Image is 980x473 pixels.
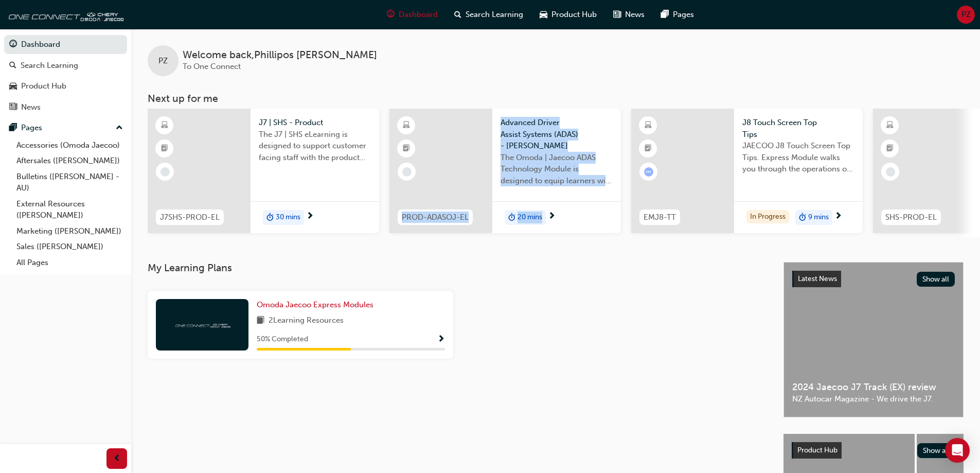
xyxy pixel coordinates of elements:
h3: My Learning Plans [148,262,767,274]
span: J8 Touch Screen Top Tips [742,117,854,140]
a: Omoda Jaecoo Express Modules [257,299,378,311]
span: next-icon [834,212,842,221]
a: guage-iconDashboard [379,4,446,25]
h3: Next up for me [131,93,980,104]
span: learningResourceType_ELEARNING-icon [403,119,410,132]
span: next-icon [548,212,556,221]
span: PZ [158,55,168,67]
button: Pages [4,118,127,137]
span: learningResourceType_ELEARNING-icon [161,119,168,132]
a: Sales ([PERSON_NAME]) [12,239,127,255]
span: news-icon [613,8,621,21]
a: car-iconProduct Hub [531,4,605,25]
span: 2024 Jaecoo J7 Track (EX) review [792,381,955,393]
span: Latest News [798,274,837,283]
span: learningRecordVerb_NONE-icon [886,167,895,177]
span: SHS-PROD-EL [885,212,937,223]
span: learningResourceType_ELEARNING-icon [645,119,652,132]
span: J7 | SHS - Product [259,117,371,129]
a: news-iconNews [605,4,653,25]
span: JAECOO J8 Touch Screen Top Tips. Express Module walks you through the operations of the J8 touch ... [742,140,854,175]
span: The J7 | SHS eLearning is designed to support customer facing staff with the product and sales in... [259,129,371,164]
img: oneconnect [174,320,230,329]
span: News [625,9,645,21]
a: PROD-ADASOJ-ELAdvanced Driver Assist Systems (ADAS) - [PERSON_NAME]The Omoda | Jaecoo ADAS Techno... [389,109,621,233]
span: Omoda Jaecoo Express Modules [257,300,373,309]
span: NZ Autocar Magazine - We drive the J7. [792,393,955,405]
span: Product Hub [551,9,597,21]
span: 20 mins [518,212,542,223]
a: search-iconSearch Learning [446,4,531,25]
span: booktick-icon [645,142,652,155]
div: In Progress [746,210,789,224]
a: Marketing ([PERSON_NAME]) [12,223,127,239]
a: All Pages [12,255,127,271]
span: duration-icon [508,211,515,224]
button: DashboardSearch LearningProduct HubNews [4,33,127,118]
button: Show all [917,272,955,287]
a: Product Hub [4,77,127,96]
a: Latest NewsShow all2024 Jaecoo J7 Track (EX) reviewNZ Autocar Magazine - We drive the J7. [783,262,964,417]
span: PZ [961,9,971,21]
span: book-icon [257,314,264,327]
a: EMJ8-TTJ8 Touch Screen Top TipsJAECOO J8 Touch Screen Top Tips. Express Module walks you through ... [631,109,863,233]
a: Latest NewsShow all [792,271,955,287]
div: Open Intercom Messenger [945,438,970,463]
span: duration-icon [266,211,274,224]
span: Product Hub [797,446,838,454]
span: learningRecordVerb_NONE-icon [161,167,170,177]
span: pages-icon [9,124,17,133]
span: The Omoda | Jaecoo ADAS Technology Module is designed to equip learners with essential knowledge ... [501,152,613,187]
img: oneconnect [5,4,123,25]
div: News [21,101,41,113]
span: duration-icon [799,211,806,224]
a: Aftersales ([PERSON_NAME]) [12,153,127,169]
span: booktick-icon [161,142,168,155]
button: Show all [917,443,956,458]
span: learningResourceType_ELEARNING-icon [886,119,894,132]
span: J7SHS-PROD-EL [160,212,220,223]
span: Show Progress [437,335,445,344]
span: guage-icon [387,8,395,21]
span: 2 Learning Resources [269,314,344,327]
a: pages-iconPages [653,4,702,25]
a: News [4,98,127,117]
span: guage-icon [9,40,17,49]
span: Dashboard [399,9,438,21]
div: Product Hub [21,80,66,92]
span: car-icon [9,82,17,91]
span: next-icon [306,212,314,221]
span: learningRecordVerb_NONE-icon [402,167,412,177]
span: PROD-ADASOJ-EL [402,212,469,223]
span: To One Connect [183,62,241,71]
span: search-icon [9,61,16,71]
a: Product HubShow all [792,442,955,459]
span: learningRecordVerb_ATTEMPT-icon [644,167,653,177]
a: External Resources ([PERSON_NAME]) [12,196,127,223]
a: Search Learning [4,56,127,75]
span: 9 mins [808,212,829,223]
span: Search Learning [466,9,523,21]
span: Welcome back , Phillipos [PERSON_NAME] [183,49,377,61]
span: EMJ8-TT [644,212,676,223]
a: Bulletins ([PERSON_NAME] - AU) [12,169,127,196]
span: booktick-icon [886,142,894,155]
div: Search Learning [21,60,78,72]
button: Show Progress [437,333,445,346]
a: J7SHS-PROD-ELJ7 | SHS - ProductThe J7 | SHS eLearning is designed to support customer facing staf... [148,109,379,233]
span: 50 % Completed [257,334,308,345]
span: up-icon [116,121,123,135]
button: PZ [957,6,975,24]
span: pages-icon [661,8,669,21]
span: Pages [673,9,694,21]
a: Accessories (Omoda Jaecoo) [12,137,127,153]
span: 30 mins [276,212,300,223]
a: Dashboard [4,35,127,54]
span: prev-icon [113,452,121,465]
span: news-icon [9,103,17,112]
span: search-icon [454,8,461,21]
span: booktick-icon [403,142,410,155]
div: Pages [21,122,42,134]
